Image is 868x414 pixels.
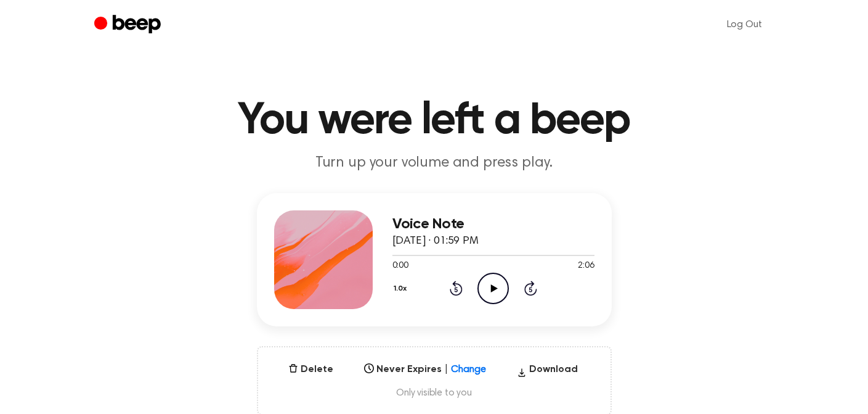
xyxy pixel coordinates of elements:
[512,362,583,382] button: Download
[392,260,408,273] span: 0:00
[273,387,596,399] span: Only visible to you
[392,278,412,299] button: 1.0x
[283,362,338,377] button: Delete
[94,13,164,37] a: Beep
[392,216,594,233] h3: Voice Note
[578,260,594,273] span: 2:06
[119,99,750,143] h1: You were left a beep
[198,153,671,173] p: Turn up your volume and press play.
[715,10,774,39] a: Log Out
[392,236,479,247] span: [DATE] · 01:59 PM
